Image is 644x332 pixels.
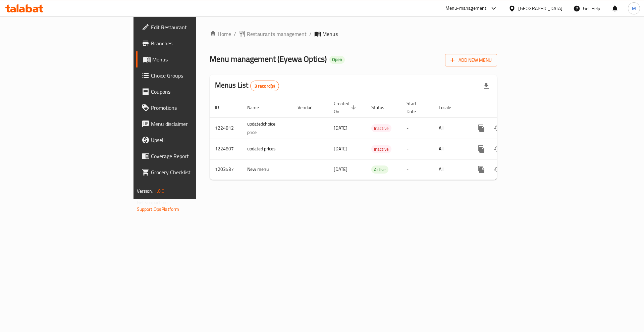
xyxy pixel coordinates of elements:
[136,35,241,51] a: Branches
[468,97,543,118] th: Actions
[473,141,489,157] button: more
[334,165,347,174] span: [DATE]
[433,139,468,159] td: All
[154,187,165,195] span: 1.0.0
[137,187,153,195] span: Version:
[322,30,338,38] span: Menus
[137,205,179,214] a: Support.OpsPlatform
[371,166,388,174] span: Active
[151,23,236,31] span: Edit Restaurant
[239,30,307,38] a: Restaurants management
[151,136,236,144] span: Upsell
[151,88,236,96] span: Coupons
[518,5,562,12] div: [GEOGRAPHIC_DATA]
[478,78,494,94] div: Export file
[136,132,241,148] a: Upsell
[473,120,489,136] button: more
[151,104,236,112] span: Promotions
[401,117,433,139] td: -
[242,117,292,139] td: updatedchoice price
[401,139,433,159] td: -
[151,168,236,176] span: Grocery Checklist
[489,161,505,178] button: Change Status
[439,103,460,111] span: Locale
[151,152,236,160] span: Coverage Report
[445,4,487,12] div: Menu-management
[210,51,327,66] span: Menu management ( Eyewa Optics )
[371,145,391,153] span: Inactive
[371,145,391,153] div: Inactive
[433,117,468,139] td: All
[251,83,279,89] span: 3 record(s)
[371,103,393,111] span: Status
[247,103,268,111] span: Name
[334,144,347,153] span: [DATE]
[371,125,391,132] span: Inactive
[151,39,236,47] span: Branches
[215,103,228,111] span: ID
[489,120,505,136] button: Change Status
[210,97,543,180] table: enhanced table
[329,56,345,64] div: Open
[136,84,241,100] a: Coupons
[136,116,241,132] a: Menu disclaimer
[632,5,636,12] span: M
[489,141,505,157] button: Change Status
[136,148,241,164] a: Coverage Report
[136,164,241,180] a: Grocery Checklist
[334,124,347,132] span: [DATE]
[247,30,307,38] span: Restaurants management
[445,54,497,66] button: Add New Menu
[371,165,388,174] div: Active
[152,55,236,63] span: Menus
[137,198,168,207] span: Get support on:
[136,100,241,116] a: Promotions
[309,30,312,38] li: /
[242,159,292,180] td: New menu
[250,81,279,91] div: Total records count
[136,19,241,35] a: Edit Restaurant
[433,159,468,180] td: All
[151,120,236,128] span: Menu disclaimer
[242,139,292,159] td: updated prices
[210,30,497,38] nav: breadcrumb
[151,72,236,80] span: Choice Groups
[401,159,433,180] td: -
[215,80,279,91] h2: Menus List
[136,67,241,84] a: Choice Groups
[450,56,492,64] span: Add New Menu
[407,99,425,115] span: Start Date
[473,161,489,178] button: more
[334,99,358,115] span: Created On
[136,51,241,67] a: Menus
[329,57,345,62] span: Open
[298,103,320,111] span: Vendor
